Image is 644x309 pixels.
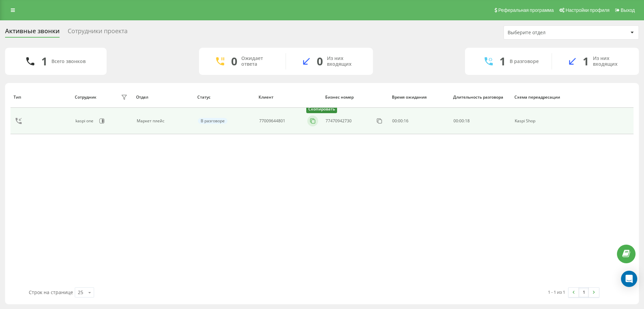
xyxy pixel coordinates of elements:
[259,95,319,100] div: Клиент
[197,95,252,100] div: Статус
[593,56,629,67] div: Из них входящих
[514,95,569,100] div: Схема переадресации
[51,59,86,64] div: Всего звонков
[241,56,275,67] div: Ожидает ответа
[326,119,352,123] div: 77470942730
[392,119,446,123] div: 00:00:16
[75,95,96,100] div: Сотрудник
[317,55,323,68] div: 0
[453,95,508,100] div: Длительность разговора
[29,289,73,295] span: Строк на странице
[498,7,554,13] span: Реферальная программа
[136,95,191,100] div: Отдел
[459,118,464,124] span: 00
[327,56,363,67] div: Из них входящих
[5,27,60,38] div: Активные звонки
[68,27,128,38] div: Сотрудники проекта
[465,118,470,124] span: 18
[508,30,589,36] div: Выберите отдел
[325,95,385,100] div: Бизнес номер
[14,95,68,100] div: Тип
[137,119,191,123] div: Маркет плейс
[510,59,539,64] div: В разговоре
[198,118,227,124] div: В разговоре
[231,55,237,68] div: 0
[621,271,637,287] div: Open Intercom Messenger
[499,55,506,68] div: 1
[41,55,47,68] div: 1
[565,7,609,13] span: Настройки профиля
[78,289,83,296] div: 25
[453,119,470,123] div: : :
[453,118,458,124] span: 00
[75,119,95,123] div: kaspi one
[583,55,589,68] div: 1
[579,288,589,297] a: 1
[621,7,635,13] span: Выход
[548,289,565,295] div: 1 - 1 из 1
[515,119,569,123] div: Kaspi Shop
[306,105,337,113] div: Скопировать
[259,119,285,123] div: 77009644801
[392,95,447,100] div: Время ожидания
